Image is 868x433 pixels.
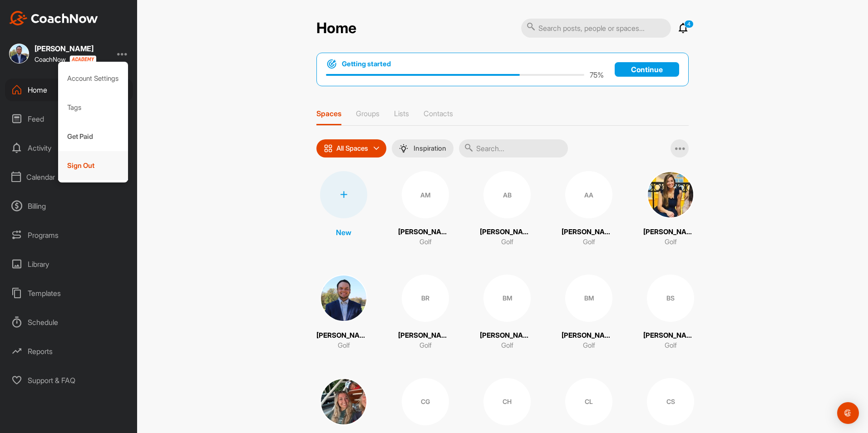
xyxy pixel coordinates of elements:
p: [PERSON_NAME] [643,330,698,341]
div: Open Intercom Messenger [837,402,859,424]
div: AB [483,171,531,218]
p: Golf [501,237,513,247]
a: BR[PERSON_NAME]Golf [398,275,453,351]
input: Search posts, people or spaces... [521,19,671,38]
p: All Spaces [336,145,368,152]
input: Search... [459,139,568,157]
p: Contacts [424,109,453,118]
div: Sign Out [58,151,128,180]
div: CG [402,378,449,425]
div: Activity [5,137,133,159]
a: [PERSON_NAME]Golf [643,171,698,247]
h2: Home [316,20,356,37]
p: Golf [419,340,432,351]
p: Golf [583,237,595,247]
div: Feed [5,108,133,130]
p: Groups [356,109,380,118]
p: [PERSON_NAME] [562,330,616,341]
h1: Getting started [342,59,391,69]
div: Tags [58,93,128,122]
p: Golf [583,340,595,351]
a: [PERSON_NAME]Golf [316,275,371,351]
img: square_43d63d875b6a0cb55146152b0ebbdb22.jpg [320,275,367,322]
div: BR [402,275,449,322]
p: [PERSON_NAME] [398,330,453,341]
div: CS [647,378,694,425]
img: square_f7bfa36cfc3adee2f116624a0ffa973a.jpg [647,171,694,218]
img: icon [324,144,333,153]
div: Calendar [5,166,133,188]
img: menuIcon [399,144,408,153]
p: New [336,227,351,238]
div: Programs [5,224,133,246]
a: AM[PERSON_NAME]Golf [398,171,453,247]
a: AB[PERSON_NAME]Golf [480,171,534,247]
p: [PERSON_NAME] [480,227,534,237]
a: BS[PERSON_NAME]Golf [643,275,698,351]
a: Continue [615,62,679,77]
p: Inspiration [414,145,446,152]
a: AA[PERSON_NAME]Golf [562,171,616,247]
p: Spaces [316,109,341,118]
div: Home [5,79,133,101]
p: Golf [665,237,677,247]
div: Billing [5,195,133,217]
img: square_7159d75f22b41f9c9fdda20f69046610.jpg [320,378,367,425]
p: [PERSON_NAME] [562,227,616,237]
p: [PERSON_NAME] [398,227,453,237]
p: [PERSON_NAME] [316,330,371,341]
div: Schedule [5,311,133,334]
a: BM[PERSON_NAME]Golf [480,275,534,351]
div: BM [565,275,612,322]
div: Get Paid [58,122,128,151]
img: CoachNow acadmey [69,55,96,63]
div: CL [565,378,612,425]
div: Account Settings [58,64,128,93]
p: [PERSON_NAME] [643,227,698,237]
div: BS [647,275,694,322]
div: [PERSON_NAME] [35,45,96,52]
div: CoachNow [35,55,96,63]
p: Golf [338,340,350,351]
a: BM[PERSON_NAME]Golf [562,275,616,351]
img: CoachNow [9,11,98,25]
p: [PERSON_NAME] [480,330,534,341]
p: 75 % [590,69,604,80]
p: Golf [501,340,513,351]
p: Golf [665,340,677,351]
div: CH [483,378,531,425]
div: BM [483,275,531,322]
div: AA [565,171,612,218]
div: Support & FAQ [5,369,133,392]
div: Library [5,253,133,276]
div: Reports [5,340,133,363]
div: Templates [5,282,133,305]
p: Lists [394,109,409,118]
p: Golf [419,237,432,247]
p: 4 [684,20,694,28]
img: bullseye [326,59,337,69]
img: square_43d63d875b6a0cb55146152b0ebbdb22.jpg [9,44,29,64]
div: AM [402,171,449,218]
